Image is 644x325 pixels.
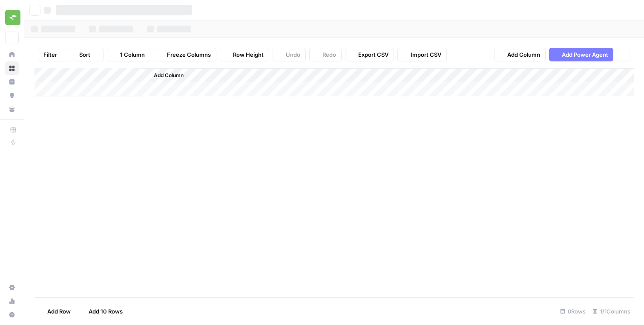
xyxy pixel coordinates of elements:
span: Undo [286,50,300,59]
span: Export CSV [358,50,388,59]
span: Add Column [154,72,184,79]
span: Import CSV [411,50,441,59]
span: Row Height [233,50,264,59]
button: 1 Column [107,48,150,61]
button: Undo [273,48,306,61]
div: 1/1 Columns [589,305,634,318]
span: Add Row [47,307,71,316]
div: 0 Rows [557,305,589,318]
button: Add Column [494,48,546,61]
button: Redo [309,48,342,61]
img: SaaStorm Logo [5,10,20,25]
a: Home [5,48,19,61]
button: Add 10 Rows [76,305,128,318]
span: Sort [79,50,90,59]
button: Import CSV [397,48,447,61]
button: Row Height [220,48,269,61]
span: 1 Column [120,50,145,59]
button: Add Row [34,305,76,318]
span: Filter [43,50,57,59]
a: Insights [5,75,19,89]
a: Usage [5,294,19,308]
button: Freeze Columns [154,48,216,61]
button: Help + Support [5,308,19,322]
a: Opportunities [5,89,19,102]
span: Add Power Agent [562,50,608,59]
a: Your Data [5,102,19,116]
span: Add 10 Rows [89,307,123,316]
span: Redo [322,50,336,59]
button: Add Column [143,70,187,81]
a: Settings [5,281,19,294]
button: Sort [74,48,103,61]
button: Workspace: SaaStorm [5,7,19,28]
button: Filter [38,48,70,61]
span: Freeze Columns [167,50,211,59]
button: Add Power Agent [549,48,613,61]
span: Add Column [507,50,540,59]
a: Browse [5,61,19,75]
button: Export CSV [345,48,394,61]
